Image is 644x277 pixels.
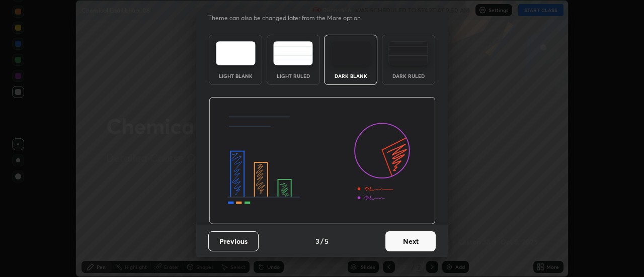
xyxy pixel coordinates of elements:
button: Previous [208,231,259,251]
img: lightTheme.e5ed3b09.svg [216,41,256,65]
button: Next [385,231,436,251]
img: lightRuledTheme.5fabf969.svg [273,41,313,65]
div: Dark Blank [331,73,371,78]
div: Light Ruled [273,73,313,78]
p: Theme can also be changed later from the More option [208,14,371,23]
h4: 5 [325,236,329,246]
img: darkThemeBanner.d06ce4a2.svg [209,97,436,225]
div: Light Blank [215,73,256,78]
h4: / [320,236,324,246]
h4: 3 [315,236,319,246]
img: darkRuledTheme.de295e13.svg [388,41,428,65]
img: darkTheme.f0cc69e5.svg [331,41,371,65]
div: Dark Ruled [388,73,429,78]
